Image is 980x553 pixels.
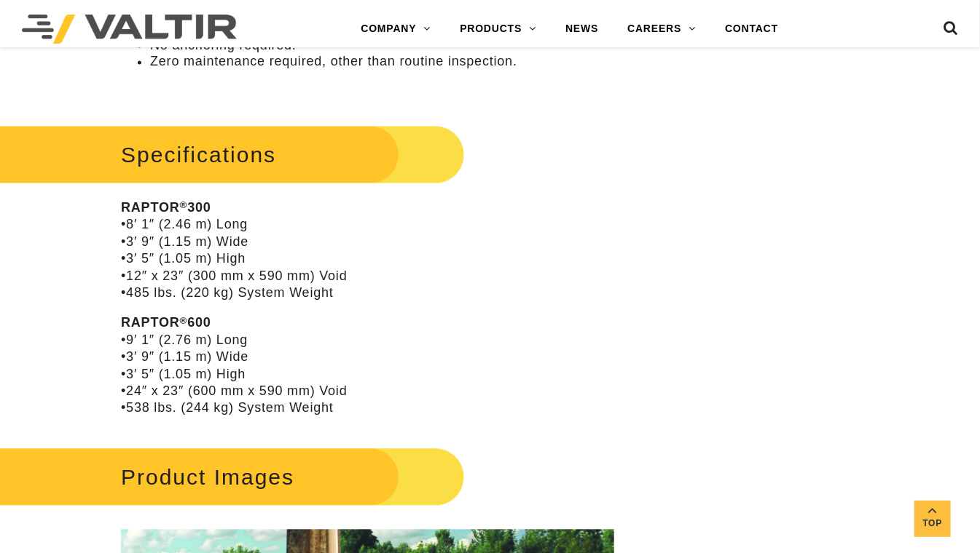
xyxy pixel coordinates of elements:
[22,15,237,44] img: Valtir
[121,201,211,215] strong: RAPTOR 300
[613,15,710,44] a: CAREERS
[150,54,614,71] li: Zero maintenance required, other than routine inspection.
[121,316,211,330] strong: RAPTOR 600
[346,15,445,44] a: COMPANY
[914,515,951,532] span: Top
[551,15,613,44] a: NEWS
[121,315,614,417] p: •9′ 1″ (2.76 m) Long •3′ 9″ (1.15 m) Wide •3′ 5″ (1.05 m) High •24″ x 23″ (600 mm x 590 mm) Void ...
[121,200,614,302] p: •8′ 1″ (2.46 m) Long •3′ 9″ (1.15 m) Wide •3′ 5″ (1.05 m) High •12″ x 23″ (300 mm x 590 mm) Void ...
[710,15,793,44] a: CONTACT
[445,15,551,44] a: PRODUCTS
[180,200,188,211] sup: ®
[180,316,188,327] sup: ®
[914,501,951,537] a: Top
